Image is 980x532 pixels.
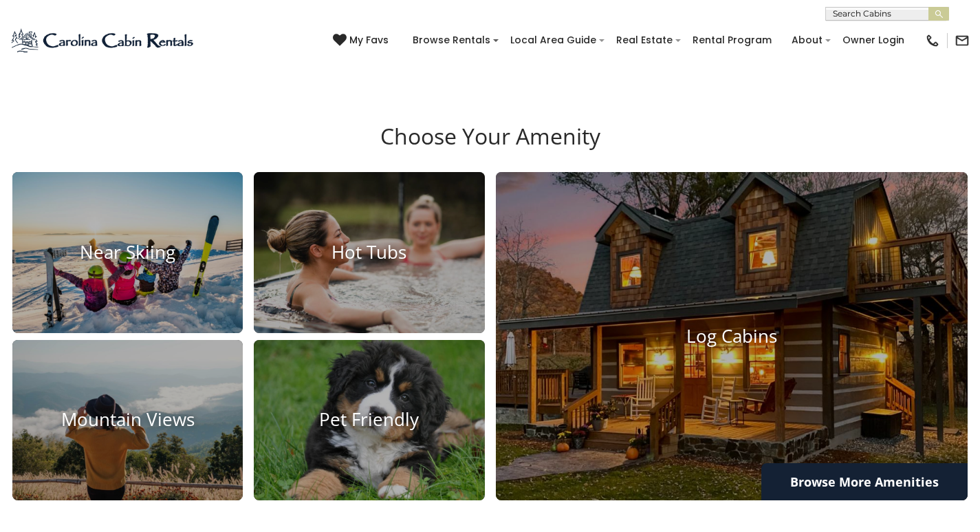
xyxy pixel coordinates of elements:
[836,30,911,51] a: Owner Login
[254,242,484,263] h4: Hot Tubs
[12,172,243,333] a: Near Skiing
[12,242,243,263] h4: Near Skiing
[254,340,484,501] a: Pet Friendly
[686,30,778,51] a: Rental Program
[785,30,829,51] a: About
[10,27,196,54] img: Blue-2.png
[496,326,968,347] h4: Log Cabins
[955,33,970,48] img: mail-regular-black.png
[925,33,940,48] img: phone-regular-black.png
[503,30,603,51] a: Local Area Guide
[609,30,679,51] a: Real Estate
[496,172,968,501] a: Log Cabins
[254,409,484,431] h4: Pet Friendly
[333,33,392,48] a: My Favs
[254,172,484,333] a: Hot Tubs
[12,409,243,431] h4: Mountain Views
[12,340,243,501] a: Mountain Views
[10,123,970,171] h3: Choose Your Amenity
[761,463,968,500] a: Browse More Amenities
[349,33,389,47] span: My Favs
[406,30,497,51] a: Browse Rentals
